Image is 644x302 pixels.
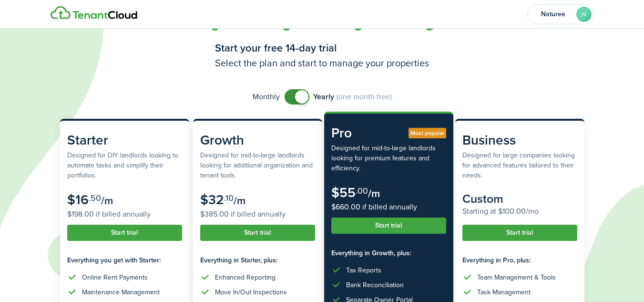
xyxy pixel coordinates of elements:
[200,150,315,180] subscription-pricing-card-description: Designed for mid-to-large landlords looking for additional organization and tenant tools.
[67,225,182,241] button: Start trial
[527,4,594,24] button: Open menu
[253,91,280,103] span: Monthly
[101,193,113,208] subscription-pricing-card-price-period: /m
[67,255,182,265] subscription-pricing-card-features-title: Everything you get with Starter:
[462,150,577,180] subscription-pricing-card-description: Designed for large companies looking for advanced features tailored to their needs.
[462,190,503,208] subscription-pricing-card-price-amount: Custom
[462,225,577,241] button: Start trial
[200,208,315,220] subscription-pricing-card-price-annual: $385.00 if billed annually
[331,201,446,213] subscription-pricing-card-price-annual: $660.00 if billed annually
[331,123,446,143] subscription-pricing-card-title: Pro
[534,11,572,18] span: Naturee
[67,190,89,209] subscription-pricing-card-price-amount: $16
[224,192,234,204] subscription-pricing-card-price-cents: .10
[346,280,404,290] div: Bank Reconciliation
[82,272,148,282] div: Online Rent Payments
[67,150,182,180] subscription-pricing-card-description: Designed for DIY landlords looking to automate tasks and simplify their portfolios.
[410,129,444,137] span: Most popular
[462,255,577,265] subscription-pricing-card-features-title: Everything in Pro, plus:
[368,186,380,201] subscription-pricing-card-price-period: /m
[477,287,531,297] div: Task Management
[477,272,556,282] div: Team Management & Tools
[215,40,429,56] h1: Start your free 14-day trial
[82,287,160,297] div: Maintenance Management
[215,272,276,282] div: Enhanced Reporting
[215,56,429,70] h3: Select the plan and start to manage your properties
[200,190,224,209] subscription-pricing-card-price-amount: $32
[462,206,577,217] subscription-pricing-card-price-annual: Starting at $100.00/mo
[356,185,368,197] subscription-pricing-card-price-cents: .00
[576,7,592,22] avatar-text: N
[67,130,182,150] subscription-pricing-card-title: Starter
[215,287,287,297] div: Move In/Out Inspections
[462,130,577,150] subscription-pricing-card-title: Business
[200,255,315,265] subscription-pricing-card-features-title: Everything in Starter, plus:
[346,265,381,275] div: Tax Reports
[51,6,137,20] img: Logo
[200,130,315,150] subscription-pricing-card-title: Growth
[234,193,245,208] subscription-pricing-card-price-period: /m
[331,183,356,202] subscription-pricing-card-price-amount: $55
[331,248,446,258] subscription-pricing-card-features-title: Everything in Growth, plus:
[200,225,315,241] button: Start trial
[331,143,446,173] subscription-pricing-card-description: Designed for mid-to-large landlords looking for premium features and efficiency.
[331,218,446,234] button: Start trial
[89,192,101,204] subscription-pricing-card-price-cents: .50
[67,208,182,220] subscription-pricing-card-price-annual: $198.00 if billed annually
